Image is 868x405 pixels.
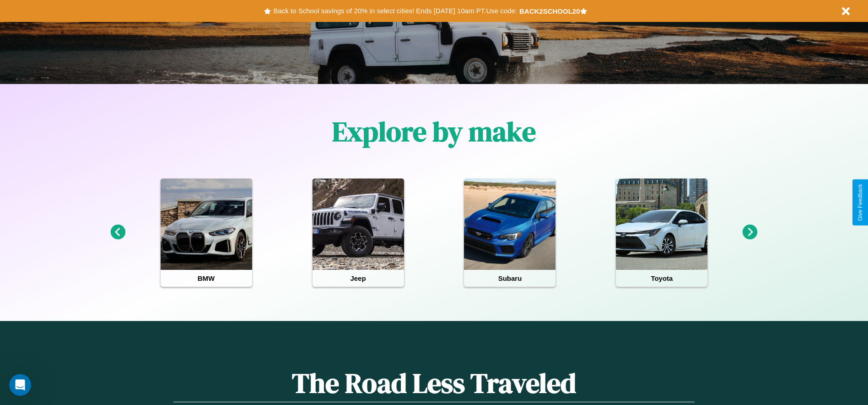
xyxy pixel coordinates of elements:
[173,364,694,402] h1: The Road Less Traveled
[161,270,252,287] h4: BMW
[857,184,863,221] div: Give Feedback
[464,270,555,287] h4: Subaru
[519,7,580,15] b: BACK2SCHOOL20
[271,5,519,17] button: Back to School savings of 20% in select cities! Ends [DATE] 10am PT.Use code:
[332,113,536,150] h1: Explore by make
[9,374,31,396] iframe: Intercom live chat
[313,270,404,287] h4: Jeep
[616,270,707,287] h4: Toyota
